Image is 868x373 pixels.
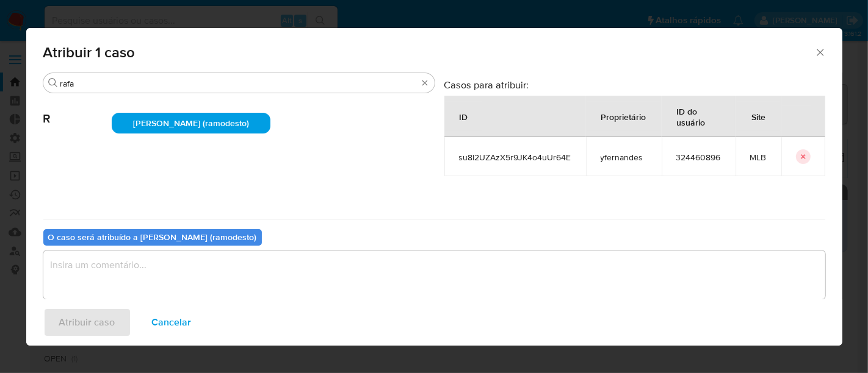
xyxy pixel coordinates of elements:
[48,231,257,243] b: O caso será atribuído a [PERSON_NAME] (ramodesto)
[601,152,647,163] span: yfernandes
[676,152,721,163] span: 324460896
[444,79,825,91] h3: Casos para atribuir:
[136,308,208,337] button: Cancelar
[459,152,571,163] span: su8I2UZAzX5r9JK4o4uUr64E
[112,113,271,133] div: [PERSON_NAME] (ramodesto)
[737,102,781,131] div: Site
[43,93,112,126] span: R
[587,102,661,131] div: Proprietário
[152,309,192,336] span: Cancelar
[133,117,249,129] span: [PERSON_NAME] (ramodesto)
[43,45,815,60] span: Atribuir 1 caso
[750,152,767,163] span: MLB
[420,78,430,88] button: Borrar
[662,96,735,137] div: ID do usuário
[445,102,483,131] div: ID
[26,28,842,346] div: assign-modal
[60,78,418,89] input: Analista de pesquisa
[48,78,58,88] button: Buscar
[814,46,825,57] button: Fechar a janela
[796,149,811,164] button: icon-button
